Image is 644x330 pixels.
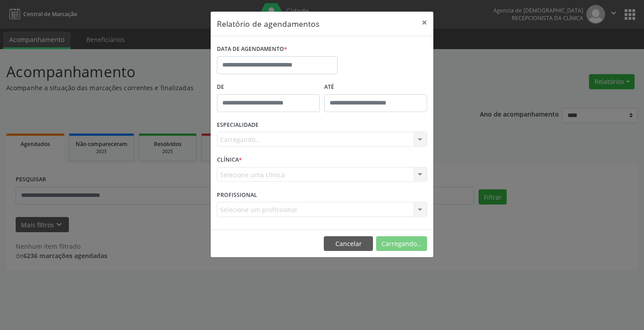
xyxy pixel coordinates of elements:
[324,236,373,251] button: Cancelar
[217,42,287,56] label: DATA DE AGENDAMENTO
[217,80,320,94] label: De
[217,118,258,132] label: ESPECIALIDADE
[217,18,319,29] h5: Relatório de agendamentos
[217,153,242,167] label: CLÍNICA
[415,12,433,33] button: Close
[217,188,257,202] label: PROFISSIONAL
[376,236,427,251] button: Carregando...
[324,80,427,94] label: ATÉ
